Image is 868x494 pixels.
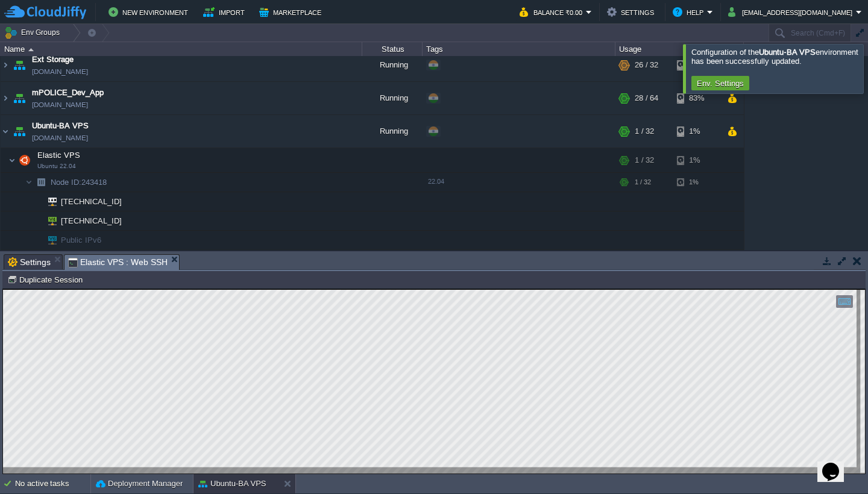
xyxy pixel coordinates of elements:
[362,49,423,81] div: Running
[607,5,658,19] button: Settings
[362,82,423,114] div: Running
[60,216,124,225] a: [TECHNICAL_ID]
[60,197,124,206] a: [TECHNICAL_ID]
[37,163,76,170] span: Ubuntu 22.04
[51,178,81,187] span: Node ID:
[32,66,88,78] span: [DOMAIN_NAME]
[11,49,28,81] img: AMDAwAAAACH5BAEAAAAALAAAAAABAAEAAAICRAEAOw==
[759,48,816,57] b: Ubuntu-BA VPS
[677,148,716,172] div: 1%
[7,274,86,285] button: Duplicate Session
[32,87,104,99] a: mPOLICE_Dev_App
[32,54,74,66] a: Ext Storage
[817,446,856,482] iframe: chat widget
[68,255,168,270] span: Elastic VPS : Web SSH
[15,474,90,493] div: No active tasks
[362,115,423,148] div: Running
[1,42,362,56] div: Name
[635,173,651,192] div: 1 / 32
[635,49,658,81] div: 26 / 32
[60,211,124,230] span: [TECHNICAL_ID]
[11,82,28,114] img: AMDAwAAAACH5BAEAAAAALAAAAAABAAEAAAICRAEAOw==
[32,99,88,111] a: [DOMAIN_NAME]
[677,49,716,81] div: 60%
[4,24,64,41] button: Env Groups
[28,48,34,51] img: AMDAwAAAACH5BAEAAAAALAAAAAABAAEAAAICRAEAOw==
[1,82,10,114] img: AMDAwAAAACH5BAEAAAAALAAAAAABAAEAAAICRAEAOw==
[108,5,192,19] button: New Environment
[428,178,444,185] span: 22.04
[4,5,86,20] img: CloudJiffy
[33,211,40,230] img: AMDAwAAAACH5BAEAAAAALAAAAAABAAEAAAICRAEAOw==
[423,42,615,56] div: Tags
[728,5,856,19] button: [EMAIL_ADDRESS][DOMAIN_NAME]
[635,82,658,114] div: 28 / 64
[60,192,124,211] span: [TECHNICAL_ID]
[259,5,325,19] button: Marketplace
[32,120,89,132] a: Ubuntu-BA VPS
[693,78,747,89] button: Env. Settings
[1,49,10,81] img: AMDAwAAAACH5BAEAAAAALAAAAAABAAEAAAICRAEAOw==
[36,151,82,160] a: Elastic VPSUbuntu 22.04
[16,148,33,172] img: AMDAwAAAACH5BAEAAAAALAAAAAABAAEAAAICRAEAOw==
[33,192,40,211] img: AMDAwAAAACH5BAEAAAAALAAAAAABAAEAAAICRAEAOw==
[520,5,586,19] button: Balance ₹0.00
[8,148,16,172] img: AMDAwAAAACH5BAEAAAAALAAAAAABAAEAAAICRAEAOw==
[635,115,654,148] div: 1 / 32
[60,231,103,249] span: Public IPv6
[691,48,858,66] span: Configuration of the environment has been successfully updated.
[32,132,88,144] span: [DOMAIN_NAME]
[1,115,10,148] img: AMDAwAAAACH5BAEAAAAALAAAAAABAAEAAAICRAEAOw==
[40,192,57,211] img: AMDAwAAAACH5BAEAAAAALAAAAAABAAEAAAICRAEAOw==
[36,150,82,160] span: Elastic VPS
[49,177,108,187] span: 243418
[198,478,266,490] button: Ubuntu-BA VPS
[203,5,248,19] button: Import
[40,231,57,249] img: AMDAwAAAACH5BAEAAAAALAAAAAABAAEAAAICRAEAOw==
[49,177,108,187] a: Node ID:243418
[96,478,183,490] button: Deployment Manager
[25,173,33,192] img: AMDAwAAAACH5BAEAAAAALAAAAAABAAEAAAICRAEAOw==
[673,5,707,19] button: Help
[677,173,716,192] div: 1%
[40,211,57,230] img: AMDAwAAAACH5BAEAAAAALAAAAAABAAEAAAICRAEAOw==
[60,236,103,245] a: Public IPv6
[33,231,40,249] img: AMDAwAAAACH5BAEAAAAALAAAAAABAAEAAAICRAEAOw==
[363,42,422,56] div: Status
[677,82,716,114] div: 83%
[11,115,28,148] img: AMDAwAAAACH5BAEAAAAALAAAAAABAAEAAAICRAEAOw==
[677,115,716,148] div: 1%
[8,255,51,269] span: Settings
[635,148,654,172] div: 1 / 32
[33,173,49,192] img: AMDAwAAAACH5BAEAAAAALAAAAAABAAEAAAICRAEAOw==
[616,42,743,56] div: Usage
